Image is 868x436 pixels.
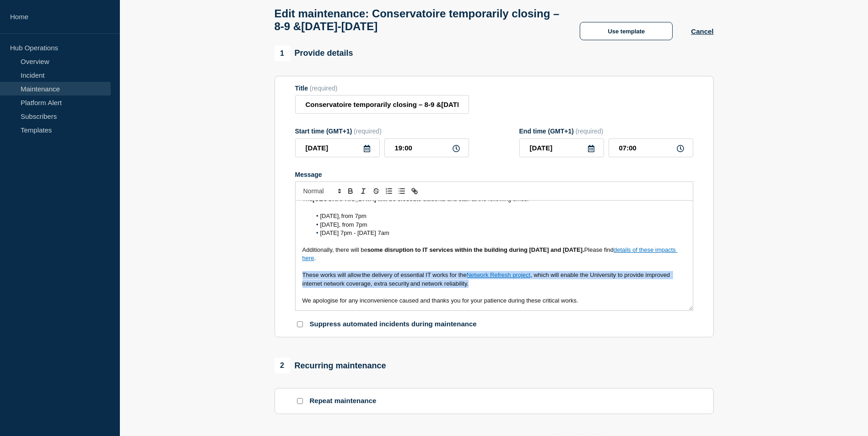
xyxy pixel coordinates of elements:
span: Font size [299,186,344,197]
div: Message [296,201,693,310]
a: Network Refresh project [467,271,530,278]
span: We apologise for any inconvenience caused and thanks you for your patience during these critical ... [302,297,578,304]
p: Repeat maintenance [310,397,377,405]
span: Please find [584,246,614,253]
input: Suppress automated incidents during maintenance [297,321,303,327]
div: Provide details [275,46,353,61]
input: YYYY-MM-DD [519,138,604,157]
input: Title [295,95,469,114]
input: YYYY-MM-DD [295,138,380,157]
span: [DATE], from 7pm [320,213,367,219]
button: Toggle bold text [344,186,357,197]
div: Message [295,171,693,178]
div: Recurring maintenance [275,358,386,373]
div: Start time (GMT+1) [295,128,469,135]
span: . [314,255,316,261]
button: Cancel [691,27,713,35]
span: (required) [310,85,338,92]
span: (required) [354,128,382,135]
span: Additionally, there will be [302,246,367,253]
button: Toggle bulleted list [395,186,408,197]
span: These works will allow the delivery of essential IT works for the [302,271,467,278]
span: (required) [576,128,604,135]
span: [DATE] 7pm - [DATE] 7am [320,229,389,236]
input: HH:MM [609,138,693,157]
button: Use template [580,22,673,40]
span: 1 [275,46,290,61]
span: [DATE], from 7pm [320,221,367,228]
input: Repeat maintenance [297,398,303,404]
div: Title [295,85,469,92]
span: , which will enable the University to provide improved internet network coverage, extra security ... [302,271,672,287]
div: End time (GMT+1) [519,128,693,135]
button: Toggle italic text [357,186,370,197]
input: HH:MM [384,138,469,157]
strong: some disruption to IT services within the building during [DATE] and [DATE]. [367,246,584,253]
button: Toggle ordered list [383,186,395,197]
span: 2 [275,358,290,373]
button: Toggle link [408,186,421,197]
h1: Edit maintenance: Conservatoire temporarily closing – 8-9 &[DATE]-[DATE] [275,7,562,33]
button: Toggle strikethrough text [370,186,383,197]
p: Suppress automated incidents during maintenance [310,320,477,329]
